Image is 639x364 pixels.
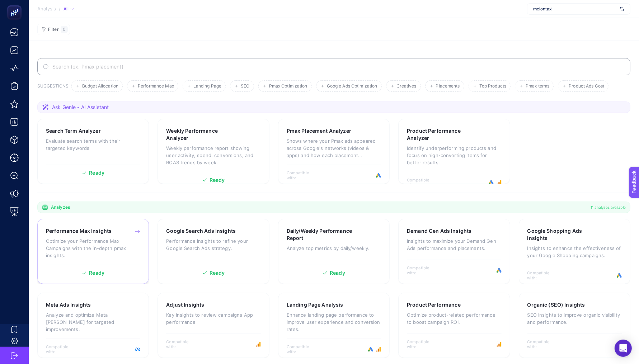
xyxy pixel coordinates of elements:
h3: Product Performance [407,301,461,308]
h3: Demand Gen Ads Insights [407,227,471,235]
span: SEO [241,84,249,89]
span: Pmax terms [526,84,549,89]
a: Meta Ads InsightsAnalyze and optimize Meta [PERSON_NAME] for targeted improvements.Compatible with: [37,293,149,358]
span: Pmax Optimization [269,84,307,89]
h3: SUGGESTIONS [37,83,69,92]
span: 0 [63,27,66,32]
p: Analyze top metrics by daily/weekly. [287,245,381,252]
span: Budget Allocation [82,84,118,89]
h3: Landing Page Analysis [287,301,343,308]
span: Compatible with: [287,344,319,354]
a: Google Search Ads InsightsPerformance insights to refine your Google Search Ads strategy.Ready [158,219,269,284]
p: Insights to maximize your Demand Gen Ads performance and placements. [407,237,501,252]
h3: Google Shopping Ads Insights [527,227,599,242]
span: Ready [330,270,345,275]
span: Compatible with: [166,339,198,349]
span: Ready [210,178,225,183]
h3: Search Term Analyzer [46,127,101,134]
span: Ready [89,270,104,275]
a: Google Shopping Ads InsightsInsights to enhance the effectiveness of your Google Shopping campaig... [519,219,630,284]
img: svg%3e [620,5,624,13]
span: Compatible with: [287,170,319,180]
span: Top Products [479,84,506,89]
span: Placements [436,84,460,89]
span: Google Ads Optimization [327,84,377,89]
a: Daily/Weekly Performance ReportAnalyze top metrics by daily/weekly.Ready [278,219,390,284]
span: Compatible with: [407,265,439,275]
h3: Organic (SEO) Insights [527,301,585,308]
p: SEO insights to improve organic visibility and performance. [527,311,622,326]
span: Ready [210,270,225,275]
h3: Weekly Performance Analyzer [166,127,238,142]
a: Search Term AnalyzerEvaluate search terms with their targeted keywordsReady [37,119,149,184]
span: Feedback [4,2,27,8]
a: Demand Gen Ads InsightsInsights to maximize your Demand Gen Ads performance and placements.Compat... [398,219,510,284]
p: Key insights to review campaigns App performance [166,311,260,326]
span: Compatible with: [407,178,439,188]
p: Weekly performance report showing user activity, spend, conversions, and ROAS trends by week. [166,145,260,166]
h3: Daily/Weekly Performance Report [287,227,359,242]
span: Landing Page [193,84,221,89]
h3: Google Search Ads Insights [166,227,236,235]
span: Product Ads Cost [569,84,604,89]
h3: Performance Max Insights [46,227,112,235]
p: Shows where your Pmax ads appeared across Google's networks (videos & apps) and how each placemen... [287,137,381,159]
a: Organic (SEO) InsightsSEO insights to improve organic visibility and performance.Compatible with: [519,293,630,358]
a: Product PerformanceOptimize product-related performance to boost campaign ROI.Compatible with: [398,293,510,358]
a: Performance Max InsightsOptimize your Performance Max Campaigns with the in-depth pmax insights.R... [37,219,149,284]
a: Weekly Performance AnalyzerWeekly performance report showing user activity, spend, conversions, a... [158,119,269,184]
a: Adjust InsightsKey insights to review campaigns App performanceCompatible with: [158,293,269,358]
span: Creatives [397,84,417,89]
p: Insights to enhance the effectiveness of your Google Shopping campaigns. [527,245,622,259]
h3: Pmax Placement Analyzer [287,127,351,134]
span: Ready [89,170,104,175]
span: Performance Max [138,84,174,89]
span: Compatible with: [527,339,560,349]
p: Performance insights to refine your Google Search Ads strategy. [166,237,260,252]
a: Product Performance AnalyzerIdentify underperforming products and focus on high-converting items ... [398,119,510,184]
span: 11 analyzes available [591,204,626,210]
button: Filter0 [37,24,70,35]
input: Search [51,64,625,70]
h3: Product Performance Analyzer [407,127,479,142]
span: Analysis [37,6,56,12]
span: Filter [48,27,58,32]
span: Analyzes [51,204,70,210]
span: Compatible with: [527,270,560,280]
span: / [59,6,61,11]
div: All [64,6,74,12]
span: Ask Genie - AI Assistant [52,104,109,111]
p: Evaluate search terms with their targeted keywords [46,137,140,152]
p: Optimize your Performance Max Campaigns with the in-depth pmax insights. [46,237,140,259]
p: Identify underperforming products and focus on high-converting items for better results. [407,145,501,166]
h3: Adjust Insights [166,301,204,308]
span: Compatible with: [407,339,439,349]
div: Open Intercom Messenger [615,340,632,357]
p: Analyze and optimize Meta [PERSON_NAME] for targeted improvements. [46,311,140,333]
span: melontaxi [533,6,617,12]
span: Compatible with: [46,344,78,354]
a: Landing Page AnalysisEnhance landing page performance to improve user experience and conversion r... [278,293,390,358]
a: Pmax Placement AnalyzerShows where your Pmax ads appeared across Google's networks (videos & apps... [278,119,390,184]
p: Enhance landing page performance to improve user experience and conversion rates. [287,311,381,333]
h3: Meta Ads Insights [46,301,91,308]
p: Optimize product-related performance to boost campaign ROI. [407,311,501,326]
